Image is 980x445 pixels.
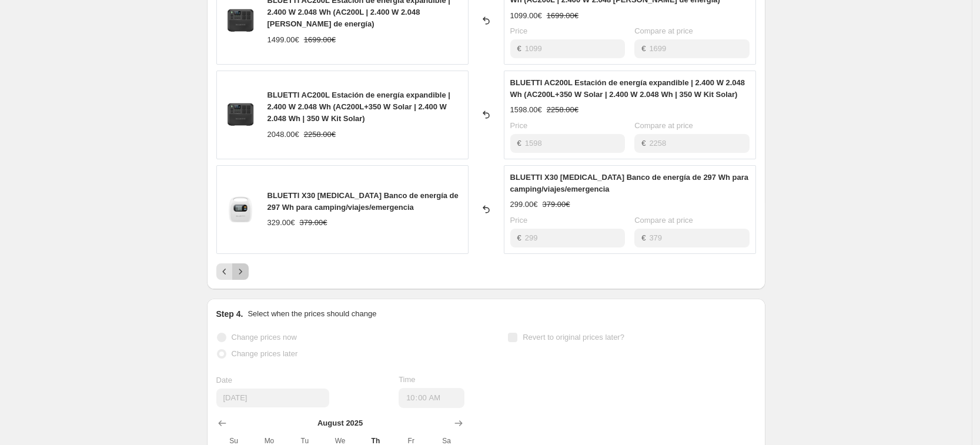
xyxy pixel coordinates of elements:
span: Revert to original prices later? [523,333,624,342]
span: Date [216,376,232,384]
strike: 1699.00€ [547,10,578,22]
span: € [517,139,521,148]
span: € [641,44,645,53]
span: € [641,233,645,242]
input: 8/28/2025 [216,389,329,407]
button: Show next month, September 2025 [450,415,467,431]
img: AC200L_42b9bc1b-dc4b-4a38-9056-683c31a724f5_80x.png [223,97,258,132]
strike: 2258.00€ [304,129,336,140]
span: € [517,44,521,53]
div: 1598.00€ [510,104,542,116]
span: Compare at price [634,121,693,130]
span: BLUETTI X30 [MEDICAL_DATA] Banco de energía de 297 Wh para camping/viajes/emergencia [510,173,748,193]
span: Compare at price [634,216,693,225]
strike: 379.00€ [300,217,327,229]
span: Change prices now [232,333,297,342]
span: € [517,233,521,242]
button: Next [232,263,249,280]
div: 1499.00€ [267,34,299,46]
img: AC200L_42b9bc1b-dc4b-4a38-9056-683c31a724f5_80x.png [223,3,258,38]
nav: Pagination [216,263,249,280]
strike: 2258.00€ [547,104,578,116]
span: BLUETTI AC200L Estación de energía expandible | 2.400 W 2.048 Wh (AC200L+350 W Solar | 2.400 W 2.... [510,78,745,99]
span: BLUETTI X30 [MEDICAL_DATA] Banco de energía de 297 Wh para camping/viajes/emergencia [267,191,459,212]
span: Price [510,216,528,225]
span: Change prices later [232,349,298,358]
input: 12:00 [399,388,464,408]
div: 2048.00€ [267,129,299,140]
button: Previous [216,263,233,280]
span: Compare at price [634,26,693,35]
p: Select when the prices should change [247,308,376,320]
span: Price [510,26,528,35]
div: 1099.00€ [510,10,542,22]
div: 299.00€ [510,199,538,210]
span: BLUETTI AC200L Estación de energía expandible | 2.400 W 2.048 Wh (AC200L+350 W Solar | 2.400 W 2.... [267,91,450,123]
div: 329.00€ [267,217,295,229]
span: € [641,139,645,148]
span: Price [510,121,528,130]
strike: 1699.00€ [304,34,336,46]
h2: Step 4. [216,308,243,320]
strike: 379.00€ [543,199,570,210]
button: Show previous month, July 2025 [214,415,230,431]
span: Time [399,375,415,384]
img: 1_6345a477-b0c7-44a0-a40d-9c2c235206ba_80x.png [223,192,258,227]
